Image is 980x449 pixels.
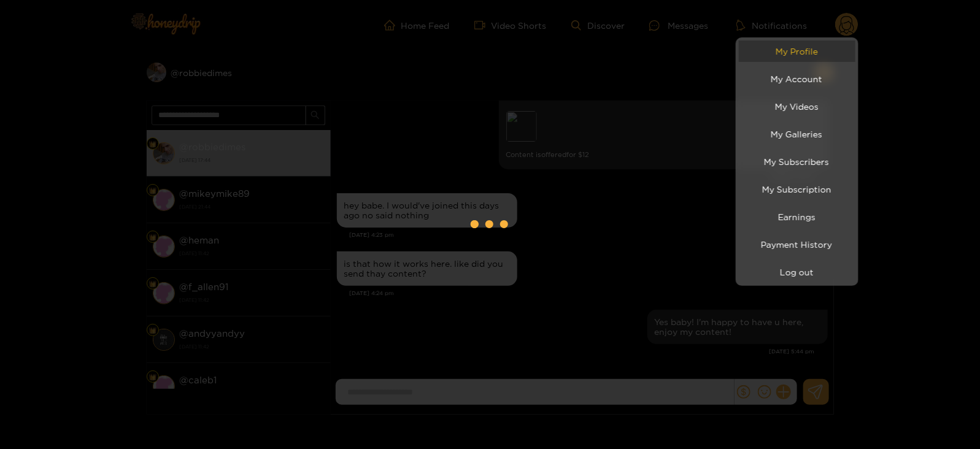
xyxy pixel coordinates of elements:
[739,206,855,228] a: Earnings
[739,123,855,145] a: My Galleries
[739,178,855,200] a: My Subscription
[739,40,855,62] a: My Profile
[739,261,855,283] button: Log out
[739,151,855,172] a: My Subscribers
[739,68,855,90] a: My Account
[739,234,855,255] a: Payment History
[739,96,855,117] a: My Videos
